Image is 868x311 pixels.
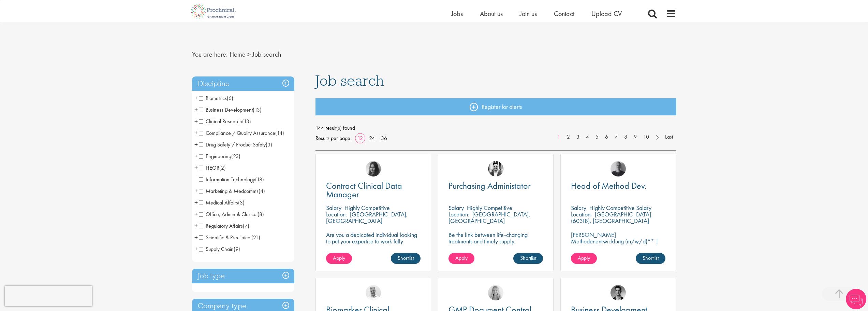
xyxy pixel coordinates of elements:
[367,135,377,142] a: 24
[199,118,251,125] span: Clinical Research
[326,204,341,212] span: Salary
[266,141,272,148] span: (3)
[611,133,621,141] a: 7
[366,161,381,176] img: Heidi Hennigan
[326,182,421,199] a: Contract Clinical Data Manager
[194,104,198,115] span: +
[563,133,573,141] a: 2
[199,187,265,195] span: Marketing & Medcomms
[194,197,198,208] span: +
[451,9,463,18] span: Jobs
[591,9,622,18] a: Upload CV
[199,199,245,206] span: Medical Affairs
[194,128,198,138] span: +
[199,222,243,229] span: Regulatory Affairs
[247,50,251,59] span: >
[192,76,294,91] h3: Discipline
[199,118,242,125] span: Clinical Research
[199,211,264,218] span: Office, Admin & Clerical
[554,133,564,141] a: 1
[315,133,350,143] span: Results per page
[199,234,260,241] span: Scientific & Preclinical
[230,50,246,59] a: breadcrumb link
[366,285,381,300] a: Joshua Bye
[258,211,264,218] span: (8)
[199,187,259,195] span: Marketing & Medcomms
[194,116,198,126] span: +
[520,9,537,18] a: Join us
[194,93,198,103] span: +
[192,269,294,283] h3: Job type
[448,210,530,225] p: [GEOGRAPHIC_DATA], [GEOGRAPHIC_DATA]
[199,129,284,137] span: Compliance / Quality Assurance
[199,245,240,253] span: Supply Chain
[326,210,408,225] p: [GEOGRAPHIC_DATA], [GEOGRAPHIC_DATA]
[255,176,264,183] span: (18)
[488,285,503,300] img: Shannon Briggs
[231,153,240,160] span: (23)
[610,161,626,176] img: Felix Zimmer
[571,182,665,190] a: Head of Method Dev.
[379,135,389,142] a: 36
[513,253,543,264] a: Shortlist
[592,133,602,141] a: 5
[227,95,233,102] span: (6)
[199,141,266,148] span: Drug Safety / Product Safety
[621,133,631,141] a: 8
[194,162,198,173] span: +
[448,182,543,190] a: Purchasing Administator
[846,289,866,309] img: Chatbot
[610,285,626,300] img: Max Slevogt
[467,204,512,212] p: Highly Competitive
[630,133,640,141] a: 9
[355,135,365,142] a: 12
[315,98,676,115] a: Register for alerts
[199,129,275,137] span: Compliance / Quality Assurance
[480,9,503,18] span: About us
[194,151,198,161] span: +
[199,199,238,206] span: Medical Affairs
[448,210,469,218] span: Location:
[448,253,474,264] a: Apply
[194,244,198,254] span: +
[199,176,255,183] span: Information Technology
[5,286,92,306] iframe: reCAPTCHA
[199,164,226,171] span: HEOR
[326,210,347,218] span: Location:
[194,209,198,219] span: +
[326,180,402,200] span: Contract Clinical Data Manager
[571,253,597,264] a: Apply
[571,210,592,218] span: Location:
[199,141,272,148] span: Drug Safety / Product Safety
[448,231,543,244] p: Be the link between life-changing treatments and timely supply.
[194,232,198,242] span: +
[194,221,198,231] span: +
[662,133,676,141] a: Last
[640,133,652,141] a: 10
[199,106,253,113] span: Business Development
[333,254,345,261] span: Apply
[554,9,574,18] a: Contact
[583,133,592,141] a: 4
[238,199,245,206] span: (3)
[251,234,260,241] span: (21)
[315,71,384,90] span: Job search
[199,245,234,253] span: Supply Chain
[578,254,590,261] span: Apply
[199,234,251,241] span: Scientific & Preclinical
[259,187,265,195] span: (4)
[199,153,240,160] span: Engineering
[199,106,262,113] span: Business Development
[448,180,531,192] span: Purchasing Administator
[219,164,226,171] span: (2)
[199,95,233,102] span: Biometrics
[192,50,228,59] span: You are here:
[326,231,421,251] p: Are you a dedicated individual looking to put your expertise to work fully flexibly in a remote p...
